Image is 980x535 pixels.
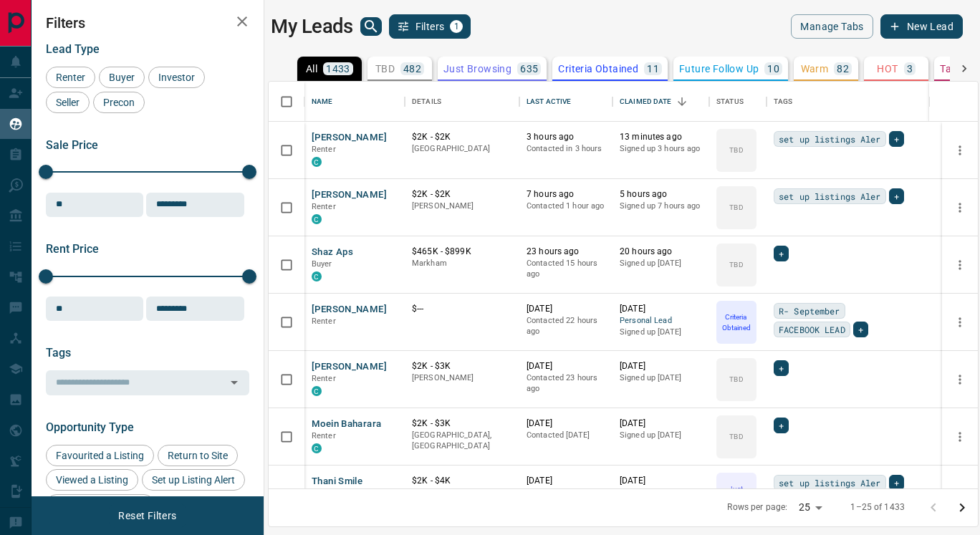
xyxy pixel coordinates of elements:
[46,469,138,491] div: Viewed a Listing
[949,197,971,218] button: more
[729,374,743,385] p: TBD
[46,242,99,256] span: Rent Price
[729,431,743,442] p: TBD
[949,312,971,333] button: more
[389,14,471,39] button: Filters1
[312,317,336,326] span: Renter
[793,497,827,518] div: 25
[907,64,913,74] p: 3
[527,475,605,487] p: [DATE]
[620,487,702,498] p: Signed up [DATE]
[93,92,145,113] div: Precon
[949,140,971,161] button: more
[718,483,755,505] p: Just Browsing
[853,322,868,337] div: +
[620,315,702,327] span: Personal Lead
[620,303,702,315] p: [DATE]
[620,360,702,372] p: [DATE]
[312,475,362,488] button: Thani Smile
[312,431,336,440] span: Renter
[620,475,702,487] p: [DATE]
[709,82,767,122] div: Status
[727,501,787,514] p: Rows per page:
[767,82,930,122] div: Tags
[949,426,971,448] button: more
[774,418,789,433] div: +
[46,420,134,434] span: Opportunity Type
[889,188,904,204] div: +
[412,303,512,315] p: $---
[46,346,71,360] span: Tags
[412,258,512,269] p: Markham
[949,254,971,276] button: more
[142,469,245,491] div: Set up Listing Alert
[612,82,709,122] div: Claimed Date
[403,64,421,74] p: 482
[520,64,538,74] p: 635
[679,64,759,74] p: Future Follow Up
[718,312,755,333] p: Criteria Obtained
[412,201,512,212] p: [PERSON_NAME]
[620,258,702,269] p: Signed up [DATE]
[527,143,605,155] p: Contacted in 3 hours
[312,131,387,145] button: [PERSON_NAME]
[620,246,702,258] p: 20 hours ago
[412,475,512,487] p: $2K - $4K
[412,487,512,498] p: Markham
[412,82,441,122] div: Details
[527,246,605,258] p: 23 hours ago
[51,474,133,486] span: Viewed a Listing
[948,493,976,522] button: Go to next page
[312,246,353,259] button: Shaz Aps
[779,418,784,433] span: +
[779,476,881,490] span: set up listings Aler
[527,303,605,315] p: [DATE]
[412,430,512,452] p: [GEOGRAPHIC_DATA], [GEOGRAPHIC_DATA]
[271,15,353,38] h1: My Leads
[46,67,95,88] div: Renter
[304,82,405,122] div: Name
[312,443,322,453] div: condos.ca
[949,483,971,505] button: more
[312,386,322,396] div: condos.ca
[527,201,605,212] p: Contacted 1 hour ago
[880,14,963,39] button: New Lead
[51,97,85,108] span: Seller
[894,189,899,203] span: +
[312,271,322,281] div: condos.ca
[620,327,702,338] p: Signed up [DATE]
[360,17,382,36] button: search button
[620,82,672,122] div: Claimed Date
[153,72,200,83] span: Investor
[620,143,702,155] p: Signed up 3 hours ago
[312,303,387,317] button: [PERSON_NAME]
[620,188,702,201] p: 5 hours ago
[519,82,612,122] div: Last Active
[312,360,387,374] button: [PERSON_NAME]
[443,64,511,74] p: Just Browsing
[716,82,744,122] div: Status
[729,145,743,155] p: TBD
[412,246,512,258] p: $465K - $899K
[312,202,336,211] span: Renter
[46,138,98,152] span: Sale Price
[51,450,149,461] span: Favourited a Listing
[729,259,743,270] p: TBD
[767,64,779,74] p: 10
[412,372,512,384] p: [PERSON_NAME]
[647,64,659,74] p: 11
[104,72,140,83] span: Buyer
[412,143,512,155] p: [GEOGRAPHIC_DATA]
[51,72,90,83] span: Renter
[375,64,395,74] p: TBD
[858,322,863,337] span: +
[877,64,898,74] p: HOT
[527,430,605,441] p: Contacted [DATE]
[779,322,845,337] span: FACEBOOK LEAD
[620,418,702,430] p: [DATE]
[312,259,332,269] span: Buyer
[779,361,784,375] span: +
[949,369,971,390] button: more
[163,450,233,461] span: Return to Site
[729,202,743,213] p: TBD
